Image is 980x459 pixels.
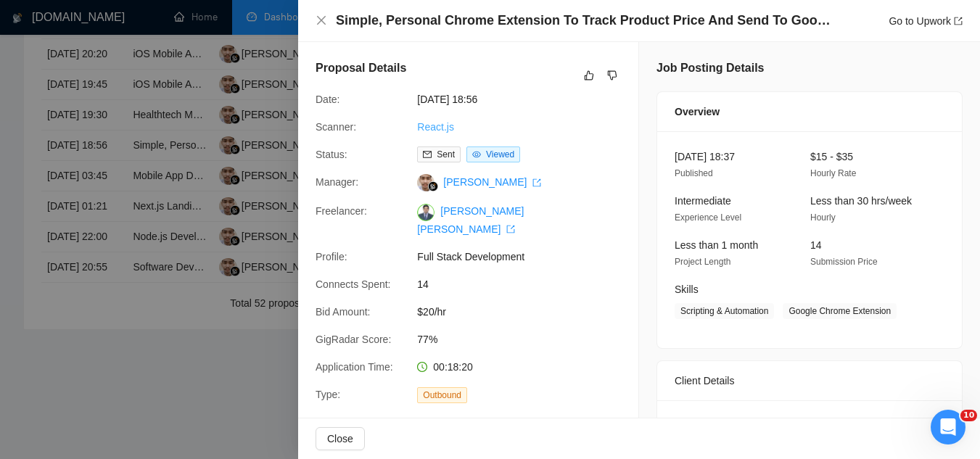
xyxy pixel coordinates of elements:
img: gigradar-bm.png [428,181,438,191]
h4: Simple, Personal Chrome Extension To Track Product Price And Send To Google Sheet [336,12,836,30]
span: like [584,70,594,81]
span: Date: [316,94,339,105]
span: export [954,17,963,25]
span: Manager: [316,176,358,188]
span: 77% [417,331,635,347]
a: Go to Upworkexport [889,15,963,27]
a: [PERSON_NAME] export [443,176,541,188]
span: GigRadar Score: [316,334,391,345]
button: like [580,67,598,84]
span: 00:18:20 [433,361,473,373]
iframe: Intercom live chat [931,410,965,444]
span: export [506,225,515,233]
h5: Job Posting Details [656,59,764,77]
span: Connects Spent: [316,278,391,290]
span: Full Stack Development [417,249,635,265]
a: [PERSON_NAME] [PERSON_NAME] export [417,205,524,234]
span: export [532,178,541,187]
span: Outbound [417,387,467,403]
span: dislike [607,70,617,81]
span: Experience Level [675,212,741,223]
button: dislike [604,67,621,84]
span: Hourly [810,212,836,223]
span: Sent [437,149,455,160]
span: Application Time: [316,361,393,373]
span: mail [423,150,432,159]
span: Submission Price [810,257,878,267]
div: Client Details [675,361,944,400]
span: $15 - $35 [810,151,853,162]
button: Close [316,427,365,450]
img: c1RPiVo6mRFR6BN7zoJI2yUK906y9LnLzoARGoO75PPeKwuOSWmoT69oZKPhhgZsWc [417,204,435,221]
span: Status: [316,149,347,160]
span: eye [472,150,481,159]
button: Close [316,15,327,27]
h5: Proposal Details [316,59,406,77]
span: Project Length [675,257,730,267]
span: Skills [675,284,699,295]
span: [DATE] 18:37 [675,151,735,162]
span: Bid Amount: [316,306,371,318]
span: clock-circle [417,362,427,372]
span: Google Chrome Extension [783,303,897,319]
span: close [316,15,327,26]
span: Less than 1 month [675,239,758,251]
span: Viewed [486,149,514,160]
span: Less than 30 hrs/week [810,195,912,207]
a: React.js [417,121,454,133]
span: Freelancer: [316,205,367,217]
span: 10 [960,410,977,421]
span: Published [675,168,713,178]
span: Overview [675,104,720,120]
span: Close [327,431,353,447]
span: Type: [316,389,340,400]
span: Profile: [316,251,347,262]
span: 14 [417,276,635,292]
span: $20/hr [417,304,635,320]
span: Intermediate [675,195,731,207]
span: [DATE] 18:56 [417,91,635,107]
span: 14 [810,239,822,251]
span: Scripting & Automation [675,303,774,319]
span: Hourly Rate [810,168,856,178]
span: Scanner: [316,121,356,133]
